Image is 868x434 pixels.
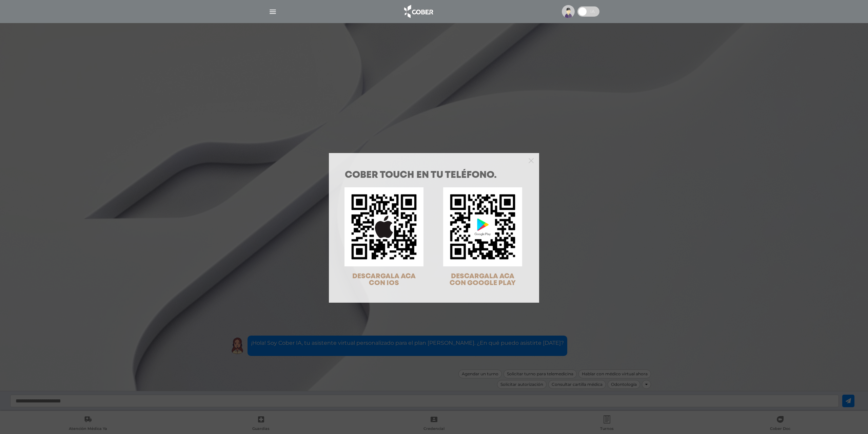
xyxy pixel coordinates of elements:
[352,273,416,286] span: DESCARGALA ACA CON IOS
[443,187,522,266] img: qr-code
[345,171,523,180] h1: COBER TOUCH en tu teléfono.
[450,273,516,286] span: DESCARGALA ACA CON GOOGLE PLAY
[529,157,534,163] button: Close
[344,187,423,266] img: qr-code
